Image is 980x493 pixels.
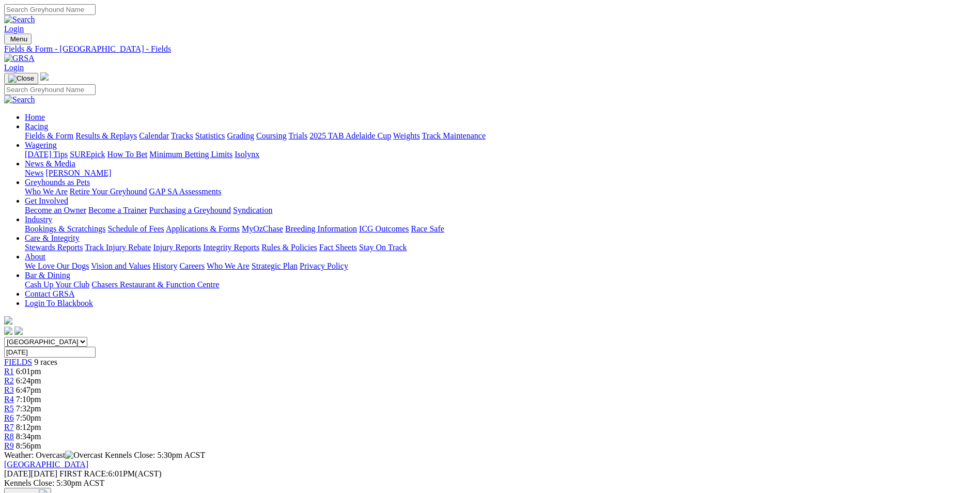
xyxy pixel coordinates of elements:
[179,261,205,270] a: Careers
[25,271,70,280] a: Bar & Dining
[59,469,162,478] span: 6:01PM(ACST)
[65,451,103,460] img: Overcast
[252,261,298,270] a: Strategic Plan
[88,206,147,214] a: Become a Trainer
[4,460,88,469] a: [GEOGRAPHIC_DATA]
[25,141,57,149] a: Wagering
[4,54,35,63] img: GRSA
[16,395,41,404] span: 7:10pm
[59,469,108,478] span: FIRST RACE:
[4,423,14,432] a: R7
[4,469,31,478] span: [DATE]
[4,84,96,95] input: Search
[70,187,147,196] a: Retire Your Greyhound
[25,113,45,121] a: Home
[153,243,201,252] a: Injury Reports
[25,178,90,187] a: Greyhounds as Pets
[422,131,486,140] a: Track Maintenance
[25,224,976,234] div: Industry
[25,150,976,159] div: Wagering
[149,150,232,159] a: Minimum Betting Limits
[285,224,357,233] a: Breeding Information
[4,34,32,44] button: Toggle navigation
[309,131,391,140] a: 2025 TAB Adelaide Cup
[25,206,976,215] div: Get Involved
[4,441,14,450] a: R9
[4,316,12,325] img: logo-grsa-white.png
[4,367,14,376] a: R1
[25,243,976,252] div: Care & Integrity
[256,131,287,140] a: Coursing
[4,358,32,366] span: FIELDS
[4,404,14,413] a: R5
[4,15,35,24] img: Search
[4,451,105,459] span: Weather: Overcast
[4,63,24,72] a: Login
[25,224,105,233] a: Bookings & Scratchings
[359,243,407,252] a: Stay On Track
[25,159,75,168] a: News & Media
[4,432,14,441] a: R8
[4,469,57,478] span: [DATE]
[171,131,193,140] a: Tracks
[25,280,89,289] a: Cash Up Your Club
[107,224,164,233] a: Schedule of Fees
[235,150,259,159] a: Isolynx
[25,196,68,205] a: Get Involved
[139,131,169,140] a: Calendar
[105,451,205,459] span: Kennels Close: 5:30pm ACST
[393,131,420,140] a: Weights
[91,261,150,270] a: Vision and Values
[16,367,41,376] span: 6:01pm
[25,261,976,271] div: About
[261,243,317,252] a: Rules & Policies
[359,224,409,233] a: ICG Outcomes
[25,122,48,131] a: Racing
[25,187,976,196] div: Greyhounds as Pets
[152,261,177,270] a: History
[10,35,27,43] span: Menu
[319,243,357,252] a: Fact Sheets
[25,206,86,214] a: Become an Owner
[411,224,444,233] a: Race Safe
[91,280,219,289] a: Chasers Restaurant & Function Centre
[149,187,222,196] a: GAP SA Assessments
[4,4,96,15] input: Search
[203,243,259,252] a: Integrity Reports
[16,441,41,450] span: 8:56pm
[149,206,231,214] a: Purchasing a Greyhound
[34,358,57,366] span: 9 races
[85,243,151,252] a: Track Injury Rebate
[4,44,976,54] a: Fields & Form - [GEOGRAPHIC_DATA] - Fields
[70,150,105,159] a: SUREpick
[25,234,80,242] a: Care & Integrity
[25,187,68,196] a: Who We Are
[195,131,225,140] a: Statistics
[207,261,250,270] a: Who We Are
[25,243,83,252] a: Stewards Reports
[166,224,240,233] a: Applications & Forms
[4,376,14,385] a: R2
[288,131,307,140] a: Trials
[40,72,49,81] img: logo-grsa-white.png
[45,168,111,177] a: [PERSON_NAME]
[4,413,14,422] span: R6
[25,299,93,307] a: Login To Blackbook
[242,224,283,233] a: MyOzChase
[25,131,976,141] div: Racing
[25,215,52,224] a: Industry
[16,413,41,422] span: 7:50pm
[16,404,41,413] span: 7:32pm
[4,347,96,358] input: Select date
[75,131,137,140] a: Results & Replays
[4,386,14,394] a: R3
[16,423,41,432] span: 8:12pm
